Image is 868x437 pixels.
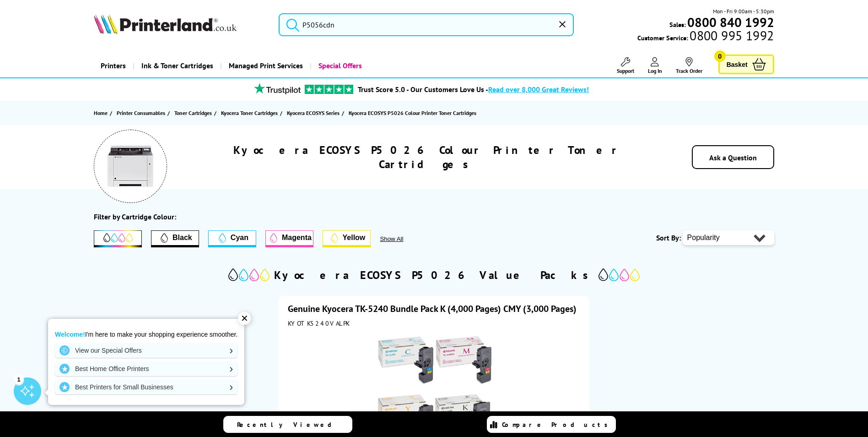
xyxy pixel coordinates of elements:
[94,14,237,34] img: Printerland Logo
[648,67,662,74] span: Log In
[617,57,634,74] a: Support
[686,18,774,27] a: 0800 840 1992
[133,54,220,77] a: Ink & Toner Cartridges
[117,108,165,118] span: Printer Consumables
[349,109,476,116] span: Kyocera ECOSYS P5026 Colour Printer Toner Cartridges
[237,421,341,429] span: Recently Viewed
[117,108,167,118] a: Printer Consumables
[288,303,577,315] a: Genuine Kyocera TK-5240 Bundle Pack K (4,000 Pages) CMY (3,000 Pages)
[250,83,305,94] img: trustpilot rating
[637,31,774,42] span: Customer Service:
[709,153,757,162] a: Ask a Question
[656,233,681,242] span: Sort By:
[274,268,594,282] h2: Kyocera ECOSYS P5026 Value Packs
[55,380,237,394] a: Best Printers for Small Businesses
[94,54,133,77] a: Printers
[287,108,340,118] span: Kyocera ECOSYS Series
[221,108,280,118] a: Kyocera Toner Cartridges
[380,235,428,242] button: Show All
[55,343,237,358] a: View our Special Offers
[488,85,589,94] span: Read over 8,000 Great Reviews!
[108,143,153,189] img: Kyocera ECOSYS P5026 Colour Printer Toner Cartridges
[265,230,313,247] button: Magenta
[718,55,774,74] a: Basket 0
[648,57,662,74] a: Log In
[727,58,748,71] span: Basket
[688,31,774,40] span: 0800 995 1992
[94,212,176,221] div: Filter by Cartridge Colour:
[502,421,613,429] span: Compare Products
[231,234,248,242] span: Cyan
[220,54,310,77] a: Managed Print Services
[141,54,213,77] span: Ink & Toner Cartridges
[151,230,199,247] button: Filter by Black
[676,57,702,74] a: Track Order
[221,108,278,118] span: Kyocera Toner Cartridges
[173,234,192,242] span: Black
[343,234,366,242] span: Yellow
[55,331,85,338] strong: Welcome!
[714,50,726,62] span: 0
[279,13,574,36] input: Search product or brand
[282,234,312,242] span: Magenta
[208,230,256,247] button: Cyan
[288,319,580,328] div: KYOTK5240VALPK
[358,85,589,94] a: Trust Score 5.0 - Our Customers Love Us -Read over 8,000 Great Reviews!
[94,14,267,36] a: Printerland Logo
[55,330,237,339] p: I'm here to make your shopping experience smoother.
[305,85,353,94] img: trustpilot rating
[174,108,214,118] a: Toner Cartridges
[55,361,237,376] a: Best Home Office Printers
[14,374,24,384] div: 1
[323,230,371,247] button: Yellow
[617,67,634,74] span: Support
[487,416,616,433] a: Compare Products
[195,143,658,171] h1: Kyocera ECOSYS P5026 Colour Printer Toner Cartridges
[713,7,774,16] span: Mon - Fri 9:00am - 5:30pm
[223,416,352,433] a: Recently Viewed
[310,54,369,77] a: Special Offers
[287,108,342,118] a: Kyocera ECOSYS Series
[174,108,212,118] span: Toner Cartridges
[238,312,251,325] div: ✕
[687,14,774,31] b: 0800 840 1992
[94,108,110,118] a: Home
[669,20,686,29] span: Sales:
